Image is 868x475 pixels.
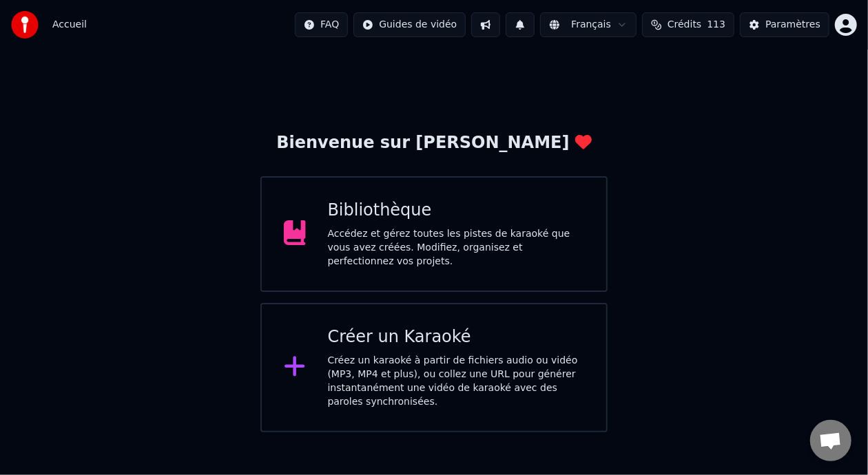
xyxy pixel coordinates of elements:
div: Bibliothèque [328,200,585,222]
div: Bienvenue sur [PERSON_NAME] [276,132,591,154]
nav: breadcrumb [52,18,87,32]
div: Accédez et gérez toutes les pistes de karaoké que vous avez créées. Modifiez, organisez et perfec... [328,227,585,268]
div: Créer un Karaoké [328,326,585,348]
button: FAQ [295,12,348,37]
button: Crédits113 [642,12,734,37]
span: Crédits [668,18,701,32]
div: Ouvrir le chat [810,420,851,461]
div: Paramètres [765,18,820,32]
button: Guides de vidéo [353,12,466,37]
div: Créez un karaoké à partir de fichiers audio ou vidéo (MP3, MP4 et plus), ou collez une URL pour g... [328,354,585,409]
span: 113 [707,18,725,32]
button: Paramètres [740,12,829,37]
img: youka [11,11,39,39]
span: Accueil [52,18,87,32]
